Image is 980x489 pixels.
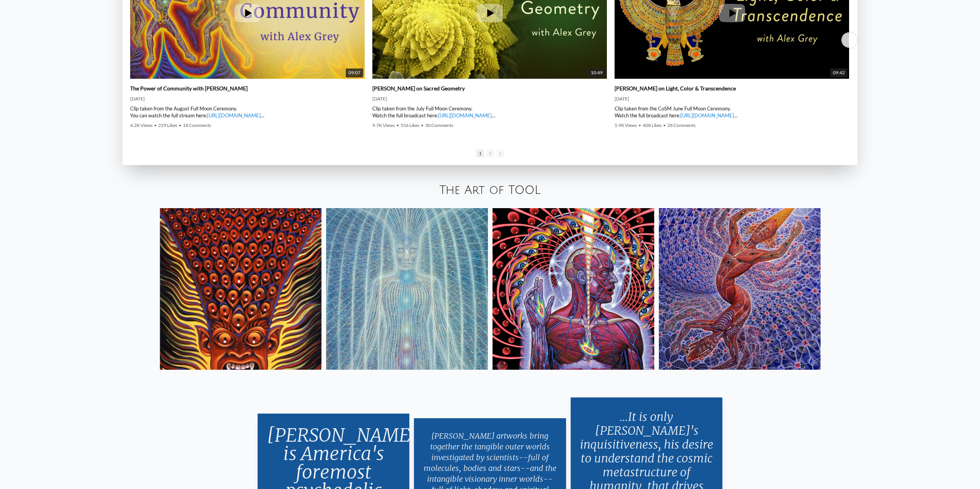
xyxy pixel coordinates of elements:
span: 09:42 [830,68,848,77]
div: Clip taken from the July Full Moon Ceremony. Watch the full broadcast here: | [PERSON_NAME] | ► W... [372,105,607,119]
span: 5.9K Views [615,122,637,128]
span: • [396,122,399,128]
span: Go to slide 2 [486,149,494,157]
span: 28 Comments [667,122,695,128]
a: [URL][DOMAIN_NAME] [680,112,734,118]
span: 9.7K Views [372,122,395,128]
span: • [663,122,666,128]
span: 10:49 [588,68,605,77]
span: • [421,122,424,128]
span: 556 Likes [400,122,419,128]
span: 18 Comments [183,122,211,128]
a: [URL][DOMAIN_NAME] [207,112,261,118]
span: 408 Likes [643,122,662,128]
span: 30 Comments [425,122,453,128]
div: [DATE] [130,96,365,102]
a: [PERSON_NAME] on Light, Color & Transcendence [615,85,736,92]
span: • [179,122,181,128]
a: [URL][DOMAIN_NAME] [438,112,492,118]
span: 09:07 [346,68,363,77]
div: Clip taken from the August Full Moon Ceremony. You can watch the full stream here: | [PERSON_NAME... [130,105,365,119]
span: 4.2K Views [130,122,152,128]
a: The Art of TOOL [439,184,541,197]
a: The Power of Community with [PERSON_NAME] [130,85,248,92]
span: Go to next slide [496,149,504,157]
div: [DATE] [372,96,607,102]
a: [PERSON_NAME] on Sacred Geometry [372,85,465,92]
div: [DATE] [615,96,849,102]
div: Next slide [841,32,857,48]
div: Clip taken from the CoSM June Full Moon Ceremony. Watch the full broadcast here: | [PERSON_NAME] ... [615,105,849,119]
span: 229 Likes [158,122,177,128]
span: • [638,122,641,128]
span: • [154,122,157,128]
span: Go to slide 1 [476,149,484,157]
